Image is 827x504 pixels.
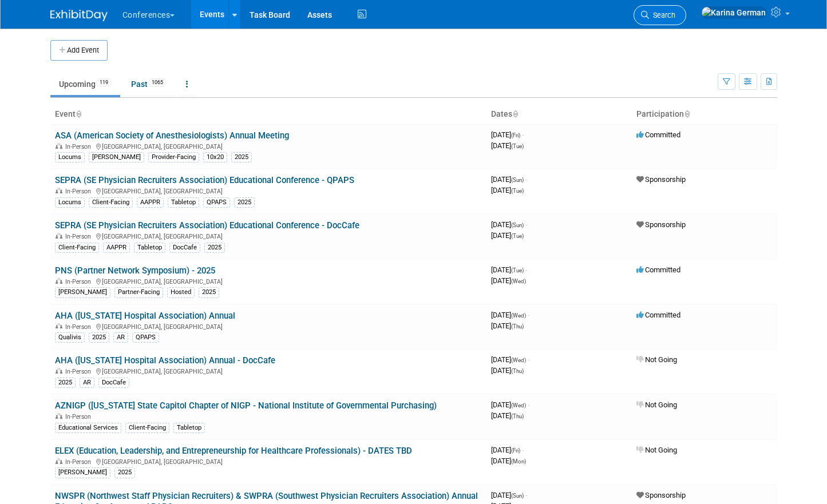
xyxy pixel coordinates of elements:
[89,197,133,208] div: Client-Facing
[55,400,437,411] a: AZNIGP ([US_STATE] State Capitol Chapter of NIGP - National Institute of Governmental Purchasing)
[511,278,526,284] span: (Wed)
[511,222,524,228] span: (Sun)
[56,323,62,329] img: In-Person Event
[56,233,62,239] img: In-Person Event
[76,109,81,118] a: Sort by Event Name
[169,243,200,253] div: DocCafe
[528,311,529,319] span: -
[56,368,62,374] img: In-Person Event
[636,130,680,139] span: Committed
[168,197,199,208] div: Tabletop
[173,423,205,433] div: Tabletop
[525,175,527,184] span: -
[522,446,524,454] span: -
[55,446,412,456] a: ELEX (Education, Leadership, and Entrepreneurship for Healthcare Professionals) - DATES TBD
[491,446,524,454] span: [DATE]
[234,197,255,208] div: 2025
[122,73,175,95] a: Past1065
[511,458,526,465] span: (Mon)
[50,10,108,21] img: ExhibitDay
[491,411,524,420] span: [DATE]
[55,276,482,285] div: [GEOGRAPHIC_DATA], [GEOGRAPHIC_DATA]
[89,332,109,343] div: 2025
[491,322,524,330] span: [DATE]
[491,231,524,240] span: [DATE]
[65,323,94,331] span: In-Person
[55,197,85,208] div: Locums
[114,467,135,478] div: 2025
[55,220,359,231] a: SEPRA (SE Physician Recruiters Association) Educational Conference - DocCafe
[491,366,524,375] span: [DATE]
[491,400,529,409] span: [DATE]
[55,467,110,478] div: [PERSON_NAME]
[65,143,94,150] span: In-Person
[55,287,110,297] div: [PERSON_NAME]
[491,276,526,285] span: [DATE]
[511,267,524,273] span: (Tue)
[65,368,94,375] span: In-Person
[55,265,215,276] a: PNS (Partner Network Symposium) - 2025
[56,458,62,464] img: In-Person Event
[636,175,686,184] span: Sponsorship
[89,152,144,162] div: [PERSON_NAME]
[203,197,230,208] div: QPAPS
[511,188,524,194] span: (Tue)
[528,400,529,409] span: -
[491,175,527,184] span: [DATE]
[636,355,677,364] span: Not Going
[56,278,62,284] img: In-Person Event
[137,197,164,208] div: AAPPR
[511,493,524,499] span: (Sun)
[511,143,524,149] span: (Tue)
[634,5,686,25] a: Search
[491,265,527,274] span: [DATE]
[636,446,677,454] span: Not Going
[684,109,690,118] a: Sort by Participation Type
[491,186,524,195] span: [DATE]
[491,311,529,319] span: [DATE]
[148,152,199,162] div: Provider-Facing
[167,287,195,297] div: Hosted
[80,378,94,388] div: AR
[528,355,529,364] span: -
[114,287,163,297] div: Partner-Facing
[56,413,62,419] img: In-Person Event
[511,132,520,138] span: (Fri)
[50,40,108,61] button: Add Event
[55,423,121,433] div: Educational Services
[231,152,252,162] div: 2025
[511,447,520,454] span: (Fri)
[55,231,482,240] div: [GEOGRAPHIC_DATA], [GEOGRAPHIC_DATA]
[55,130,289,141] a: ASA (American Society of Anesthesiologists) Annual Meeting
[491,141,524,150] span: [DATE]
[636,400,677,409] span: Not Going
[511,357,526,363] span: (Wed)
[55,243,99,253] div: Client-Facing
[103,243,130,253] div: AAPPR
[56,188,62,193] img: In-Person Event
[525,265,527,274] span: -
[65,233,94,240] span: In-Person
[55,366,482,375] div: [GEOGRAPHIC_DATA], [GEOGRAPHIC_DATA]
[511,413,524,419] span: (Thu)
[511,323,524,330] span: (Thu)
[701,6,766,19] img: Karina German
[50,105,486,124] th: Event
[491,220,527,229] span: [DATE]
[511,177,524,183] span: (Sun)
[113,332,128,343] div: AR
[649,11,675,19] span: Search
[134,243,165,253] div: Tabletop
[132,332,159,343] div: QPAPS
[55,141,482,150] div: [GEOGRAPHIC_DATA], [GEOGRAPHIC_DATA]
[56,143,62,149] img: In-Person Event
[491,457,526,465] span: [DATE]
[636,265,680,274] span: Committed
[55,378,76,388] div: 2025
[55,175,354,185] a: SEPRA (SE Physician Recruiters Association) Educational Conference - QPAPS
[632,105,777,124] th: Participation
[96,78,112,87] span: 119
[148,78,167,87] span: 1065
[511,233,524,239] span: (Tue)
[486,105,632,124] th: Dates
